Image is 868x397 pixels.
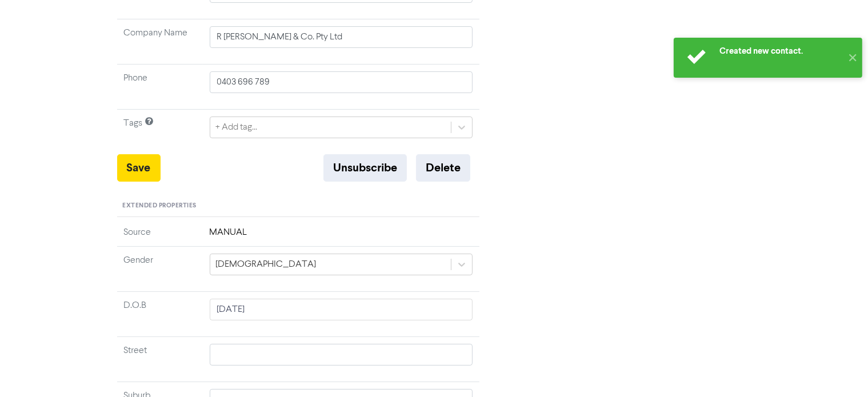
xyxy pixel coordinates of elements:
td: Street [117,336,203,382]
div: Extended Properties [117,195,480,217]
div: Created new contact. [719,45,842,57]
td: D.O.B [117,291,203,336]
td: MANUAL [203,226,480,247]
div: + Add tag... [216,121,258,134]
td: Source [117,226,203,247]
iframe: Chat Widget [811,342,868,397]
button: Delete [416,154,470,182]
button: Unsubscribe [323,154,407,182]
button: Save [117,154,161,182]
td: Company Name [117,19,203,65]
td: Phone [117,65,203,110]
input: Click to select a date [210,299,473,320]
td: Tags [117,110,203,155]
div: [DEMOGRAPHIC_DATA] [216,258,317,271]
td: Gender [117,246,203,291]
